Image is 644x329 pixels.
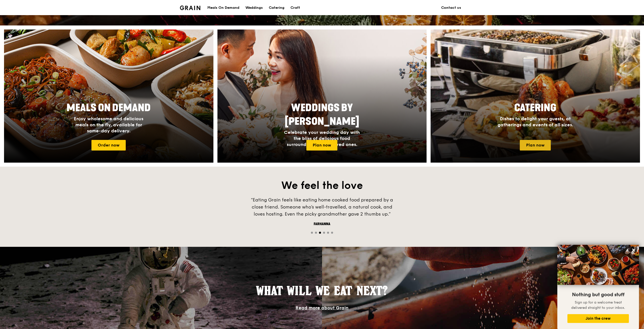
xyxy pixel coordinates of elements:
span: Sign up for a welcome treat delivered straight to your inbox. [571,300,625,310]
span: Catering [514,102,556,114]
span: Meals On Demand [67,102,151,114]
div: Weddings [245,0,263,15]
div: Farhanna [246,222,398,227]
a: Order now [91,140,126,151]
a: Weddings by [PERSON_NAME]Celebrate your wedding day with the bliss of delicious food surrounded b... [217,29,427,163]
span: Go to slide 4 [323,232,325,234]
div: Catering [269,0,284,15]
img: weddings-card.4f3003b8.jpg [217,29,427,163]
a: Meals On DemandEnjoy wholesome and delicious meals on the fly, available for same-day delivery.Or... [4,29,213,163]
a: Weddings [242,0,266,15]
a: Read more about Grain [296,305,348,311]
span: What will we eat next? [256,283,388,298]
button: Close [630,246,638,254]
span: Go to slide 3 [319,232,321,234]
a: Craft [287,0,303,15]
a: Contact us [438,0,464,15]
span: Nothing but good stuff [572,292,624,298]
img: meals-on-demand-card.d2b6f6db.png [4,29,213,163]
img: Grain [180,6,200,10]
div: “Eating Grain feels like eating home cooked food prepared by a close friend. Someone who’s well-t... [246,196,398,218]
a: Plan now [520,140,551,151]
span: Go to slide 2 [315,232,317,234]
div: Meals On Demand [207,0,239,15]
button: Join the crew [567,314,629,323]
a: Plan now [306,140,337,151]
span: Enjoy wholesome and delicious meals on the fly, available for same-day delivery. [74,116,143,134]
div: Craft [291,0,300,15]
a: CateringDishes to delight your guests, at gatherings and events of all sizes.Plan now [431,29,640,163]
span: Celebrate your wedding day with the bliss of delicious food surrounded by your loved ones. [284,130,360,147]
span: Weddings by [PERSON_NAME] [285,102,359,128]
a: Catering [266,0,287,15]
span: Dishes to delight your guests, at gatherings and events of all sizes. [498,116,573,128]
img: DSC07876-Edit02-Large.jpeg [557,245,639,285]
span: Go to slide 6 [331,232,333,234]
span: Go to slide 1 [311,232,313,234]
span: Go to slide 5 [327,232,329,234]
